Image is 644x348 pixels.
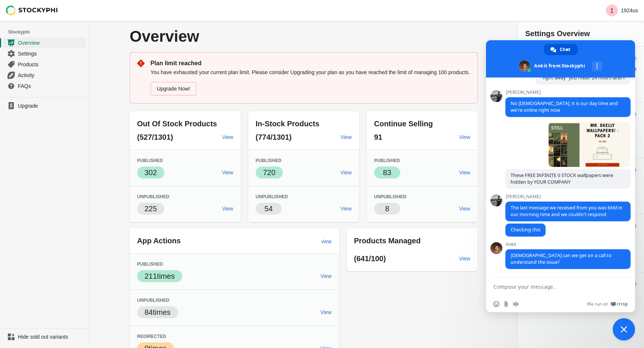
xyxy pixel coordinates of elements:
span: Upgrade [18,102,85,110]
span: 211 times [145,272,175,280]
a: View [456,166,473,179]
span: View [341,134,352,140]
span: View [459,170,470,175]
span: Published [137,158,163,163]
button: Avatar with initials 11924us [603,3,641,18]
img: Stockyphi [6,6,58,15]
span: [DEMOGRAPHIC_DATA] can we get on a call to understand the issue? [511,252,612,265]
span: Products [18,61,85,68]
a: View [456,202,473,215]
a: Activity [3,70,86,80]
span: Published [137,262,163,267]
span: View [341,170,352,175]
span: (774/1301) [256,133,292,141]
span: (527/1301) [137,133,173,141]
p: 54 [265,203,273,214]
a: Hide sold out variants [3,332,86,342]
span: View [222,134,233,140]
a: View [456,252,473,265]
a: View [318,306,335,319]
p: Overview [130,28,335,45]
span: FAQs [18,82,85,90]
a: Overview [3,37,86,48]
span: View [222,170,233,175]
a: View [338,130,355,144]
span: Checking this [511,227,540,233]
span: Activity [18,72,85,79]
span: "right away" you mean 24 hours later?! [541,75,625,81]
p: Plan limit reached [151,59,470,68]
span: View [459,206,470,212]
a: Upgrade Now! [151,82,197,95]
span: View [459,134,470,140]
span: Overview [18,39,85,47]
span: 225 [145,205,157,213]
a: View [219,130,236,144]
span: view [321,238,332,244]
span: View [341,206,352,212]
div: Chat [544,44,578,55]
span: No [DEMOGRAPHIC_DATA], it is our day time and we're online right now [511,100,618,113]
a: View [338,202,355,215]
a: Settings [3,48,86,59]
span: Audio message [513,301,519,307]
span: [PERSON_NAME] [505,194,631,199]
span: Unpublished [256,194,288,199]
span: Continue Selling [374,120,433,128]
span: In-Stock Products [256,120,319,128]
a: View [219,166,236,179]
a: Upgrade [3,101,86,111]
textarea: Compose your message... [493,284,611,290]
span: Send a file [503,301,509,307]
span: The last message we received from you was 6AM in our morning time and we couldn't respond [511,205,622,218]
a: FAQs [3,80,86,91]
span: View [321,309,332,315]
span: Ankit [505,242,631,247]
span: 302 [145,168,157,177]
span: Chat [560,44,570,55]
span: 720 [263,168,275,177]
span: These FREE INFINITE 0 STOCK wallpapers were hidden by YOUR COMPANY [511,172,613,185]
span: View [459,256,470,262]
span: Hide sold out variants [18,333,85,341]
span: View [321,273,332,279]
span: App Actions [137,237,181,245]
p: 1924us [621,7,638,13]
span: [PERSON_NAME] [505,90,631,95]
div: More channels [592,61,602,71]
span: 83 [383,168,391,177]
span: Redirected [137,334,166,339]
span: Settings Overview [525,29,590,38]
span: 91 [374,133,382,141]
a: View [219,202,236,215]
a: View [456,130,473,144]
text: 1 [610,7,614,14]
span: 84 times [145,308,171,316]
span: Published [256,158,281,163]
div: Close chat [613,318,635,341]
span: Crisp [617,301,628,307]
span: Stockyphi [8,28,89,36]
a: View [338,166,355,179]
span: Out Of Stock Products [137,120,217,128]
span: Unpublished [137,194,170,199]
span: Insert an emoji [493,301,499,307]
a: Products [3,59,86,70]
span: Avatar with initials 1 [606,4,618,16]
a: view [318,235,335,248]
span: Settings [18,50,85,57]
span: (641/100) [354,254,386,263]
span: View [222,206,233,212]
span: Unpublished [374,194,407,199]
a: View [318,269,335,283]
span: 8 [385,205,389,213]
span: Published [374,158,400,163]
a: We run onCrisp [587,301,628,307]
p: You have exhausted your current plan limit. Please consider Upgrading your plan as you have reach... [151,69,470,76]
span: Products Managed [354,237,421,245]
span: Unpublished [137,298,170,303]
span: We run on [587,301,608,307]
